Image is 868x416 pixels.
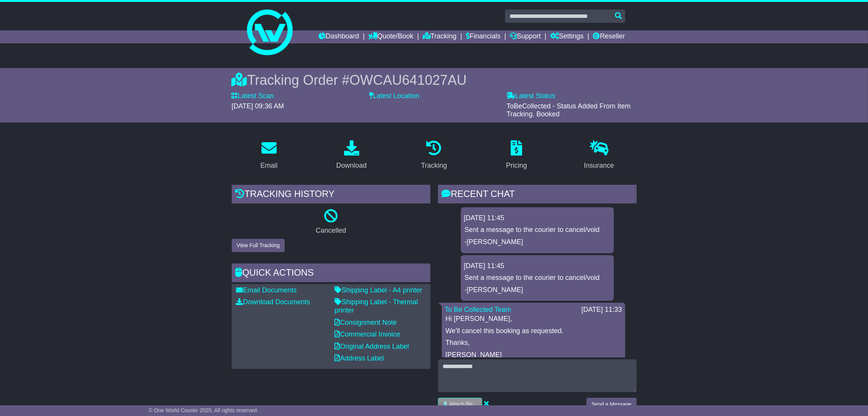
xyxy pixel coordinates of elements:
[445,306,511,313] a: To Be Collected Team
[369,92,419,100] label: Latest Location
[232,264,430,284] div: Quick Actions
[465,274,610,282] p: Sent a message to the courier to cancel/void
[423,30,456,43] a: Tracking
[506,102,631,118] span: ToBeCollected - Status Added From Item Tracking. Booked
[550,30,584,43] a: Settings
[232,185,430,205] div: Tracking history
[148,407,258,413] span: © One World Courier 2025. All rights reserved.
[465,286,610,294] p: -[PERSON_NAME]
[232,227,430,235] p: Cancelled
[584,160,614,171] div: Insurance
[368,30,413,43] a: Quote/Book
[510,30,541,43] a: Support
[232,102,284,110] span: [DATE] 09:36 AM
[335,286,422,294] a: Shipping Label - A4 printer
[506,92,555,100] label: Latest Status
[464,262,611,270] div: [DATE] 11:45
[319,30,359,43] a: Dashboard
[593,30,625,43] a: Reseller
[579,138,619,173] a: Insurance
[335,354,384,362] a: Address Label
[335,319,397,326] a: Consignment Note
[446,327,621,335] p: We'll cancel this booking as requested.
[438,185,637,205] div: RECENT CHAT
[331,138,372,173] a: Download
[416,138,452,173] a: Tracking
[586,398,636,411] button: Send a Message
[335,343,409,350] a: Original Address Label
[446,315,621,323] p: Hi [PERSON_NAME],
[232,239,285,252] button: View Full Tracking
[465,238,610,246] p: -[PERSON_NAME]
[506,160,527,171] div: Pricing
[260,160,277,171] div: Email
[349,72,467,88] span: OWCAU641027AU
[335,298,418,314] a: Shipping Label - Thermal printer
[232,72,637,88] div: Tracking Order #
[446,339,621,347] p: Thanks,
[336,160,367,171] div: Download
[501,138,532,173] a: Pricing
[464,214,611,222] div: [DATE] 11:45
[335,330,400,338] a: Commercial Invoice
[236,286,297,294] a: Email Documents
[421,160,447,171] div: Tracking
[232,92,274,100] label: Latest Scan
[446,351,621,359] p: [PERSON_NAME]
[581,306,622,314] div: [DATE] 11:33
[236,298,310,306] a: Download Documents
[255,138,282,173] a: Email
[465,226,610,234] p: Sent a message to the courier to cancel/void
[466,30,500,43] a: Financials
